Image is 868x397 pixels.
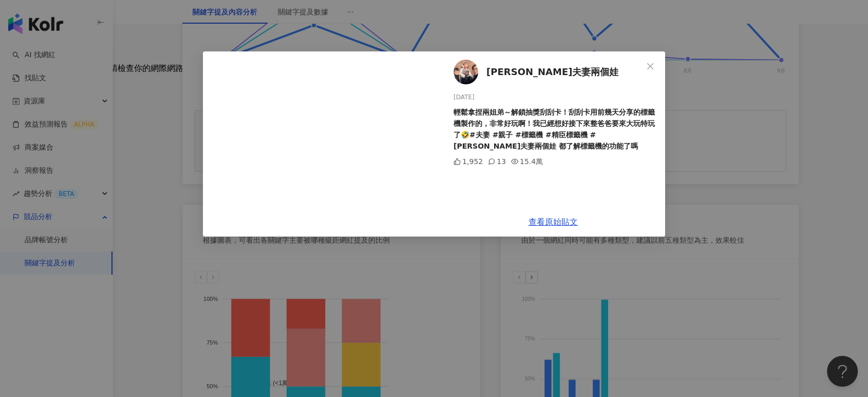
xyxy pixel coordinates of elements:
[454,93,657,102] div: [DATE]
[454,60,478,84] img: KOL Avatar
[203,51,437,237] iframe: 輕鬆拿捏兩姐弟～解鎖抽獎刮刮卡！刮刮卡用前幾天分享的標籤機製作的，非常好玩啊！我已經想好接下來整爸爸要來大玩特玩了🤣#夫妻 #親子 #標籤機 #精臣標籤機 #傑克夫妻兩個娃 都了解標籤機的功能了嗎
[511,156,543,167] div: 15.4萬
[646,62,654,70] span: close
[488,156,506,167] div: 13
[454,60,643,84] a: KOL Avatar[PERSON_NAME]夫妻兩個娃
[640,56,661,77] button: Close
[454,156,483,167] div: 1,952
[486,65,618,79] span: [PERSON_NAME]夫妻兩個娃
[529,217,578,227] a: 查看原始貼文
[454,106,657,152] div: 輕鬆拿捏兩姐弟～解鎖抽獎刮刮卡！刮刮卡用前幾天分享的標籤機製作的，非常好玩啊！我已經想好接下來整爸爸要來大玩特玩了🤣#夫妻 #親子 #標籤機 #精臣標籤機 #[PERSON_NAME]夫妻兩個娃...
